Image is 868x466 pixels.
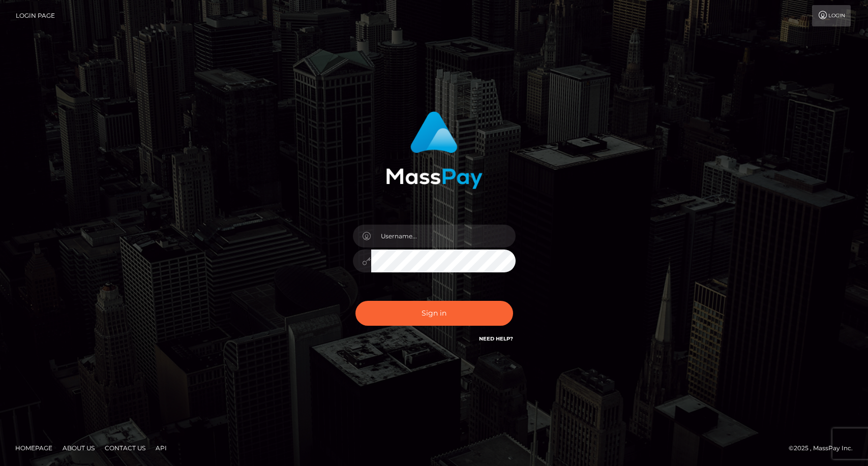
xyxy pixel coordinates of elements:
[16,5,55,26] a: Login Page
[479,335,513,342] a: Need Help?
[812,5,851,26] a: Login
[152,440,171,456] a: API
[789,443,860,454] div: © 2025 , MassPay Inc.
[371,225,516,247] input: Username...
[386,111,483,189] img: MassPay Login
[11,440,56,456] a: Homepage
[355,301,513,326] button: Sign in
[58,440,99,456] a: About Us
[101,440,149,456] a: Contact Us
